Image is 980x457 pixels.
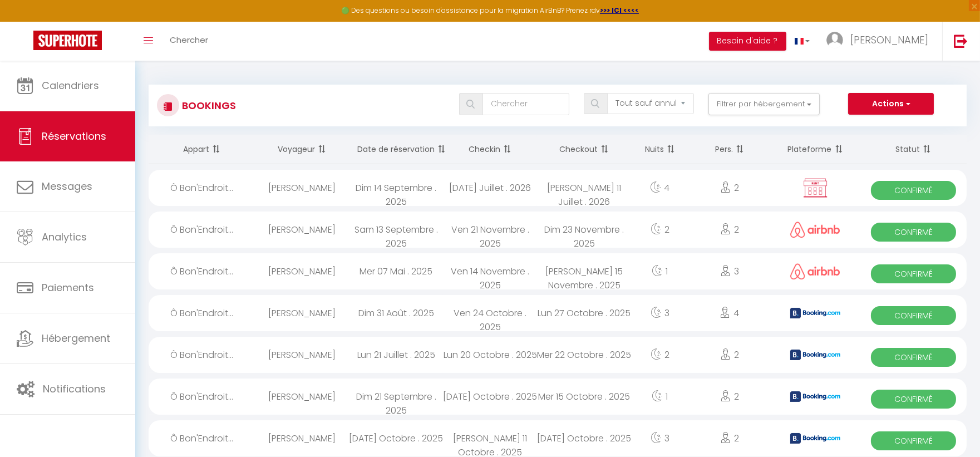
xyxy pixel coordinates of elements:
th: Sort by booking date [349,135,443,164]
span: Chercher [170,34,208,46]
span: Analytics [42,230,87,244]
span: Messages [42,179,92,193]
button: Filtrer par hébergement [708,93,820,115]
th: Sort by checkin [443,135,537,164]
span: Paiements [42,281,94,294]
th: Sort by rentals [149,135,255,164]
span: Hébergement [42,331,110,345]
span: Calendriers [42,78,99,92]
th: Sort by people [688,135,770,164]
button: Besoin d'aide ? [709,32,786,51]
img: Super Booking [33,31,102,50]
th: Sort by status [860,135,967,164]
h3: Bookings [179,93,236,118]
a: Chercher [161,22,216,61]
th: Sort by channel [770,135,860,164]
span: Notifications [43,382,106,396]
span: Réservations [42,129,106,143]
span: [PERSON_NAME] [850,33,928,47]
a: >>> ICI <<<< [600,6,639,15]
th: Sort by checkout [537,135,631,164]
img: logout [954,34,968,48]
button: Actions [848,93,934,115]
img: ... [826,32,843,48]
a: ... [PERSON_NAME] [818,22,942,61]
th: Sort by nights [631,135,688,164]
input: Chercher [482,93,569,115]
th: Sort by guest [255,135,349,164]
